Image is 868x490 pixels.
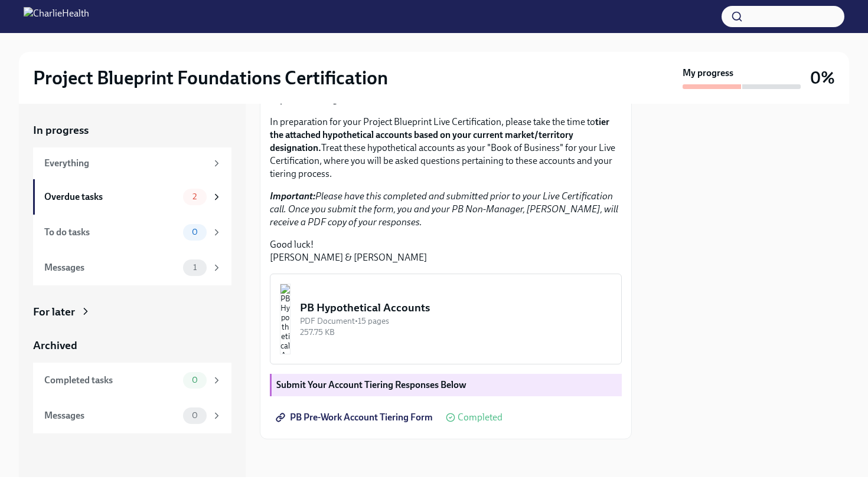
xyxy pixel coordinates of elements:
span: 0 [185,228,205,236]
a: Messages1 [33,250,231,285]
p: In preparation for your Project Blueprint Live Certification, please take the time to Treat these... [270,116,622,180]
strong: Important: [270,190,315,202]
span: Completed [458,413,502,422]
strong: tier the attached hypothetical accounts based on your current market/territory designation. [270,116,609,153]
img: PB Hypothetical Accounts [280,284,291,354]
a: Completed tasks0 [33,363,231,398]
div: For later [33,304,75,320]
div: Messages [44,409,178,422]
a: Archived [33,338,231,353]
img: CharlieHealth [24,7,89,26]
a: Everything [33,147,231,179]
div: To do tasks [44,226,178,239]
a: For later [33,304,231,320]
a: In progress [33,123,231,138]
span: PB Pre-Work Account Tiering Form [278,412,433,423]
button: PB Hypothetical AccountsPDF Document•15 pages257.75 KB [270,274,622,364]
div: PB Hypothetical Accounts [300,300,612,315]
span: 0 [185,411,205,420]
div: Overdue tasks [44,190,178,203]
strong: Submit Your Account Tiering Responses Below [276,379,466,390]
a: Overdue tasks2 [33,179,231,215]
a: PB Pre-Work Account Tiering Form [270,406,441,429]
strong: My progress [683,67,733,80]
span: 2 [185,192,204,201]
span: 0 [185,376,205,384]
div: Completed tasks [44,374,178,387]
h2: Project Blueprint Foundations Certification [33,66,388,90]
a: To do tasks0 [33,215,231,250]
span: 1 [186,263,204,272]
p: Good luck! [PERSON_NAME] & [PERSON_NAME] [270,238,622,264]
div: Messages [44,261,178,274]
div: 257.75 KB [300,327,612,338]
em: Please have this completed and submitted prior to your Live Certification call. Once you submit t... [270,190,618,228]
div: PDF Document • 15 pages [300,315,612,327]
div: Everything [44,157,207,170]
h3: 0% [810,67,835,88]
a: Messages0 [33,398,231,433]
